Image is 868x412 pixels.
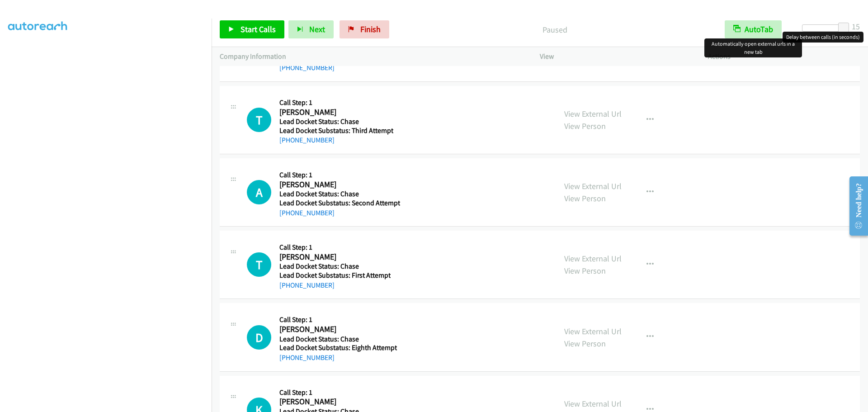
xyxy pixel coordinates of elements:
h5: Call Step: 1 [279,98,393,107]
div: The call is yet to be attempted [247,252,271,277]
a: View External Url [564,109,622,119]
h2: [PERSON_NAME] [279,252,391,262]
a: View External Url [564,326,622,336]
a: View Person [564,193,606,204]
h5: Lead Docket Status: Chase [279,335,397,344]
a: [PHONE_NUMBER] [279,208,335,217]
a: [PHONE_NUMBER] [279,281,335,289]
div: Automatically open external urls in a new tab [704,38,802,57]
span: Next [309,24,325,34]
h5: Lead Docket Status: Chase [279,189,400,199]
h2: [PERSON_NAME] [279,397,391,407]
h5: Lead Docket Substatus: First Attempt [279,271,391,280]
h2: [PERSON_NAME] [279,180,400,190]
button: AutoTab [725,20,782,38]
h5: Lead Docket Substatus: Second Attempt [279,199,400,208]
h5: Call Step: 1 [279,315,397,324]
a: View External Url [564,253,622,264]
h1: T [247,108,271,132]
h5: Lead Docket Status: Chase [279,117,393,126]
h5: Lead Docket Substatus: Third Attempt [279,126,393,135]
h2: [PERSON_NAME] [279,324,397,335]
span: Finish [360,24,381,34]
h1: T [247,252,271,277]
p: Company Information [220,51,524,62]
a: View Person [564,265,606,276]
button: Next [288,20,334,38]
a: View External Url [564,181,622,191]
a: [PHONE_NUMBER] [279,353,335,362]
a: View Person [564,121,606,131]
h5: Call Step: 1 [279,243,391,252]
p: Paused [401,24,708,36]
h5: Lead Docket Substatus: Eighth Attempt [279,343,397,352]
h5: Call Step: 1 [279,388,391,397]
a: View Person [564,338,606,349]
a: View External Url [564,398,622,409]
div: 15 [852,20,860,33]
h2: [PERSON_NAME] [279,107,393,118]
h1: D [247,325,271,350]
a: [PHONE_NUMBER] [279,136,335,144]
h5: Lead Docket Status: Chase [279,262,391,271]
p: View [540,51,692,62]
div: The call is yet to be attempted [247,180,271,204]
span: Start Calls [241,24,276,34]
div: The call is yet to be attempted [247,325,271,350]
div: Delay between calls (in seconds) [783,32,863,43]
h5: Call Step: 1 [279,170,400,180]
iframe: Resource Center [842,170,868,242]
a: Start Calls [220,20,284,38]
h1: A [247,180,271,204]
a: [PHONE_NUMBER] [279,63,335,72]
a: Finish [340,20,389,38]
